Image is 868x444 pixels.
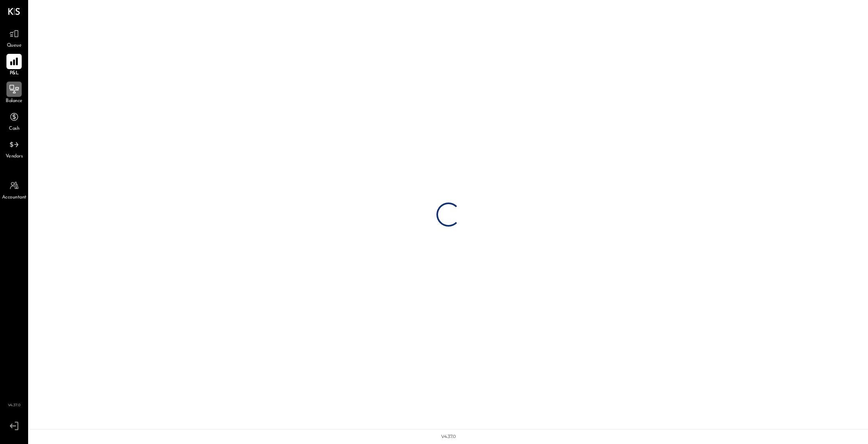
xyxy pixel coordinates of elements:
[2,194,27,201] span: Accountant
[6,153,23,160] span: Vendors
[0,137,28,160] a: Vendors
[6,98,23,105] span: Balance
[9,125,19,133] span: Cash
[7,42,22,49] span: Queue
[0,178,28,201] a: Accountant
[0,54,28,77] a: P&L
[441,434,456,440] div: v 4.37.0
[10,70,19,77] span: P&L
[0,26,28,49] a: Queue
[0,109,28,133] a: Cash
[0,82,28,105] a: Balance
